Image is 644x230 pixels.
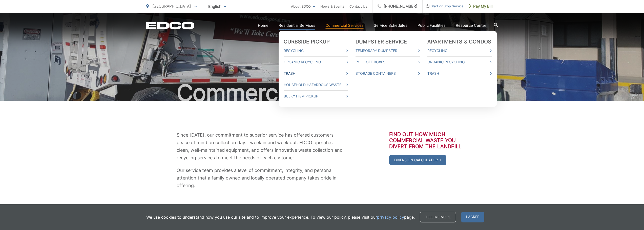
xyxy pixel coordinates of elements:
a: Public Facilities [418,22,446,29]
a: Roll-Off Boxes [356,59,420,65]
a: Diversion Calculator [389,155,446,165]
a: Residential Services [279,22,315,29]
a: Recycling [284,48,348,54]
a: privacy policy [377,214,404,220]
a: Contact Us [349,3,367,9]
a: Resource Center [456,22,486,29]
a: Commercial Services [325,22,364,29]
p: Since [DATE], our commitment to superior service has offered customers peace of mind on collectio... [177,131,346,162]
a: Organic Recycling [427,59,492,65]
p: Our service team provides a level of commitment, integrity, and personal attention that a family ... [177,167,346,189]
a: Bulky Item Pickup [284,93,348,99]
a: Recycling [427,48,492,54]
a: Trash [284,70,348,76]
a: Storage Containers [356,70,420,76]
a: Service Schedules [374,22,407,29]
a: Organic Recycling [284,59,348,65]
h1: Commercial Services [146,80,498,106]
p: We use cookies to understand how you use our site and to improve your experience. To view our pol... [146,214,415,220]
a: EDCD logo. Return to the homepage. [146,22,194,29]
span: I agree [461,212,484,222]
a: Curbside Pickup [284,39,330,45]
h3: Find out how much commercial waste you divert from the landfill [389,131,468,149]
span: English [204,2,230,11]
a: About EDCO [291,3,315,9]
a: Apartments & Condos [427,39,491,45]
a: Tell me more [420,212,456,222]
a: News & Events [320,3,344,9]
span: [GEOGRAPHIC_DATA] [152,4,191,9]
a: Temporary Dumpster [356,48,420,54]
a: Home [258,22,268,29]
span: Pay My Bill [469,3,493,9]
a: Household Hazardous Waste [284,82,348,88]
a: Dumpster Service [356,39,407,45]
a: Trash [427,70,492,76]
